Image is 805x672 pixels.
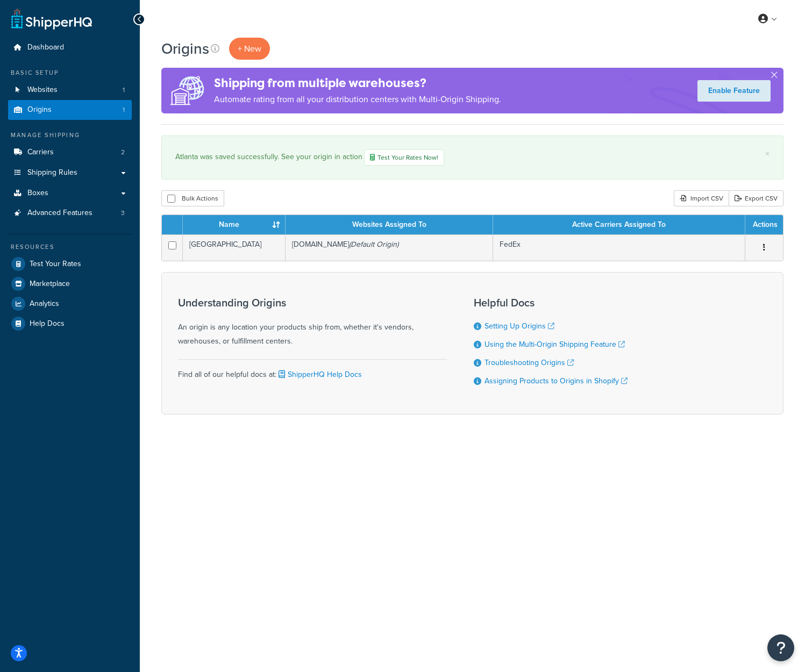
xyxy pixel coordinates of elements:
h3: Understanding Origins [178,297,447,309]
span: + New [238,42,261,55]
h1: Origins [161,38,209,59]
img: ad-origins-multi-dfa493678c5a35abed25fd24b4b8a3fa3505936ce257c16c00bdefe2f3200be3.png [161,68,214,113]
h3: Helpful Docs [474,297,628,309]
div: Basic Setup [8,68,132,77]
a: Test Your Rates Now! [364,149,444,166]
span: Origins [27,105,52,115]
li: Origins [8,100,132,120]
td: [GEOGRAPHIC_DATA] [183,234,286,261]
li: Carriers [8,142,132,162]
span: 1 [123,85,125,95]
span: 1 [123,105,125,115]
span: Advanced Features [27,209,92,218]
td: [DOMAIN_NAME] [286,234,493,261]
a: Dashboard [8,38,132,58]
span: 2 [121,148,125,157]
a: Advanced Features 3 [8,203,132,223]
span: Shipping Rules [27,168,77,177]
th: Websites Assigned To [286,215,493,234]
div: Import CSV [674,190,729,206]
div: Find all of our helpful docs at: [178,359,447,382]
div: Atlanta was saved successfully. See your origin in action [175,149,770,166]
span: Carriers [27,148,54,157]
a: + New [229,38,270,60]
div: Resources [8,242,132,252]
a: Shipping Rules [8,163,132,183]
td: FedEx [493,234,745,261]
a: ShipperHQ Home [11,8,92,30]
a: Help Docs [8,314,132,333]
li: Websites [8,80,132,100]
div: Manage Shipping [8,131,132,140]
a: Boxes [8,183,132,203]
a: Analytics [8,294,132,313]
a: Assigning Products to Origins in Shopify [485,375,628,387]
span: Websites [27,85,58,95]
a: Setting Up Origins [485,320,554,332]
button: Open Resource Center [767,634,794,661]
a: Marketplace [8,274,132,294]
a: Origins 1 [8,100,132,120]
li: Advanced Features [8,203,132,223]
a: Enable Feature [697,80,771,102]
a: Using the Multi-Origin Shipping Feature [485,339,625,350]
span: Dashboard [27,43,64,52]
p: Automate rating from all your distribution centers with Multi-Origin Shipping. [214,92,501,107]
span: Test Your Rates [30,260,81,269]
a: Troubleshooting Origins [485,357,574,368]
a: Export CSV [729,190,783,206]
span: Boxes [27,189,48,198]
a: Test Your Rates [8,254,132,274]
span: Help Docs [30,319,65,328]
th: Actions [745,215,783,234]
i: (Default Origin) [349,239,398,250]
span: Marketplace [30,280,70,289]
button: Bulk Actions [161,190,224,206]
a: Carriers 2 [8,142,132,162]
a: Websites 1 [8,80,132,100]
a: ShipperHQ Help Docs [276,369,362,380]
div: An origin is any location your products ship from, whether it's vendors, warehouses, or fulfillme... [178,297,447,348]
h4: Shipping from multiple warehouses? [214,74,501,92]
a: × [765,149,770,158]
th: Name : activate to sort column ascending [183,215,286,234]
span: 3 [121,209,125,218]
span: Analytics [30,299,59,309]
th: Active Carriers Assigned To [493,215,745,234]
